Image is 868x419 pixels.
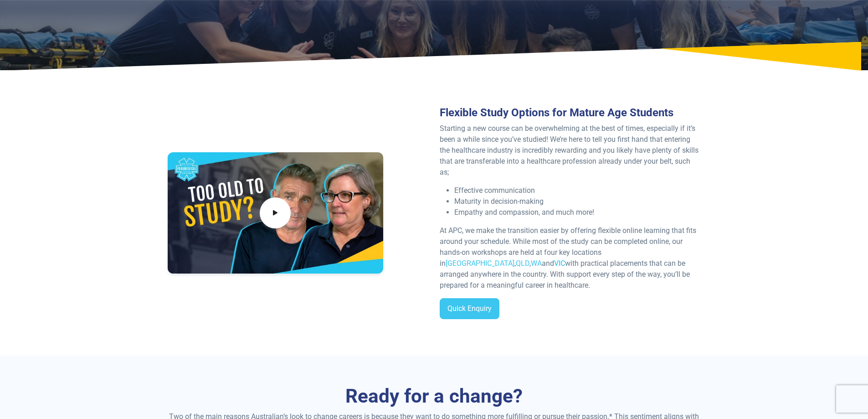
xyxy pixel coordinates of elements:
a: [GEOGRAPHIC_DATA] [446,259,514,268]
a: VIC [554,259,565,268]
a: Quick Enquiry [440,298,499,319]
li: Empathy and compassion, and much more! [454,207,701,218]
a: QLD [516,259,529,268]
li: Effective communication [454,185,701,196]
h3: Ready for a change? [168,385,701,408]
p: Starting a new course can be overwhelming at the best of times, especially if it’s been a while s... [440,123,701,178]
p: At APC, we make the transition easier by offering flexible online learning that fits around your ... [440,225,701,291]
h3: Flexible Study Options for Mature Age Students [440,106,701,119]
li: Maturity in decision-making [454,196,701,207]
a: WA [531,259,542,268]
